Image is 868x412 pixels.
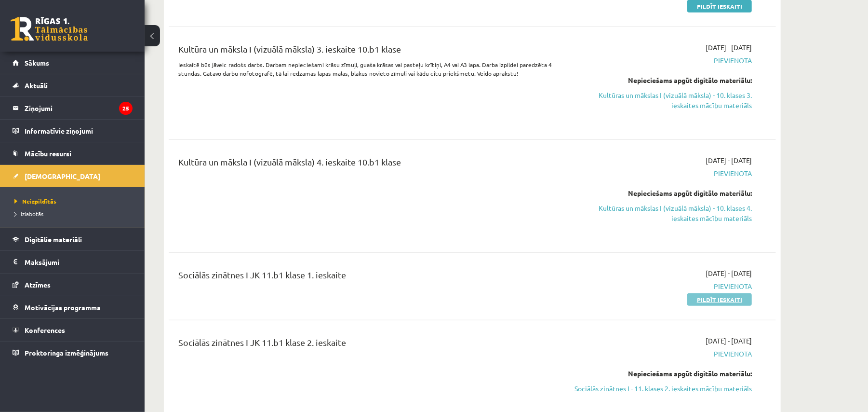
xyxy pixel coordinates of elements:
div: Kultūra un māksla I (vizuālā māksla) 3. ieskaite 10.b1 klase [178,42,556,60]
a: Mācību resursi [13,142,133,165]
span: Aktuāli [25,81,48,90]
div: Nepieciešams apgūt digitālo materiālu: [570,75,752,85]
div: Kultūra un māksla I (vizuālā māksla) 4. ieskaite 10.b1 klase [178,155,556,173]
a: Motivācijas programma [13,296,133,318]
a: Digitālie materiāli [13,228,133,250]
a: Kultūras un mākslas I (vizuālā māksla) - 10. klases 3. ieskaites mācību materiāls [570,90,752,110]
a: Ziņojumi25 [13,97,133,119]
span: Proktoringa izmēģinājums [25,348,108,357]
a: [DEMOGRAPHIC_DATA] [13,165,133,187]
span: Konferences [25,326,65,334]
legend: Informatīvie ziņojumi [25,120,133,142]
div: Sociālās zinātnes I JK 11.b1 klase 2. ieskaite [178,336,556,354]
span: Sākums [25,58,49,67]
span: [DATE] - [DATE] [706,336,752,346]
a: Neizpildītās [14,197,135,206]
a: Sociālās zinātnes I - 11. klases 2. ieskaites mācību materiāls [570,384,752,394]
a: Kultūras un mākslas I (vizuālā māksla) - 10. klases 4. ieskaites mācību materiāls [570,203,752,223]
div: Nepieciešams apgūt digitālo materiālu: [570,188,752,198]
div: Sociālās zinātnes I JK 11.b1 klase 1. ieskaite [178,268,556,286]
span: Izlabotās [14,210,43,218]
a: Atzīmes [13,274,133,296]
a: Aktuāli [13,74,133,96]
a: Konferences [13,319,133,341]
a: Pildīt ieskaiti [687,293,752,306]
span: Pievienota [570,55,752,66]
i: 25 [119,102,133,115]
span: Neizpildītās [14,197,56,205]
span: [DATE] - [DATE] [706,42,752,53]
a: Rīgas 1. Tālmācības vidusskola [11,17,88,41]
span: Motivācijas programma [25,303,101,312]
a: Maksājumi [13,251,133,273]
span: Digitālie materiāli [25,235,82,244]
span: Pievienota [570,281,752,291]
legend: Ziņojumi [25,97,133,119]
span: Atzīmes [25,280,51,289]
legend: Maksājumi [25,251,133,273]
span: Pievienota [570,349,752,359]
p: Ieskaitē būs jāveic radošs darbs. Darbam nepieciešami krāsu zīmuļi, guaša krāsas vai pasteļu krīt... [178,60,556,78]
div: Nepieciešams apgūt digitālo materiālu: [570,369,752,379]
a: Sākums [13,52,133,74]
a: Izlabotās [14,209,135,218]
a: Informatīvie ziņojumi [13,120,133,142]
span: [DATE] - [DATE] [706,268,752,278]
span: Mācību resursi [25,149,71,158]
a: Proktoringa izmēģinājums [13,342,133,364]
span: [DEMOGRAPHIC_DATA] [25,172,100,180]
span: Pievienota [570,168,752,179]
span: [DATE] - [DATE] [706,155,752,165]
